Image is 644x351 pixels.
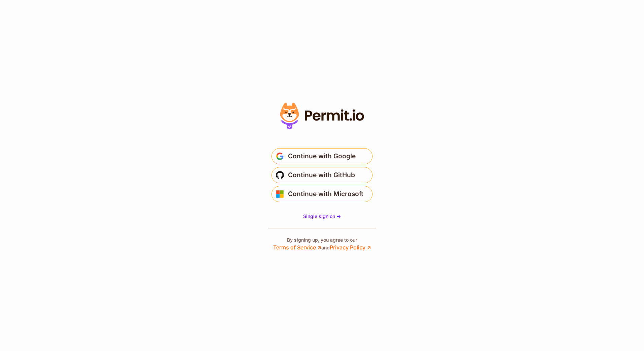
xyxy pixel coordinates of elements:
[271,186,373,202] button: Continue with Microsoft
[288,151,356,162] span: Continue with Google
[303,213,341,219] span: Single sign on ->
[288,189,363,199] span: Continue with Microsoft
[330,244,371,251] a: Privacy Policy ↗
[271,167,373,183] button: Continue with GitHub
[273,244,321,251] a: Terms of Service ↗
[288,170,355,181] span: Continue with GitHub
[273,237,371,251] p: By signing up, you agree to our and
[303,213,341,220] a: Single sign on ->
[271,148,373,164] button: Continue with Google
